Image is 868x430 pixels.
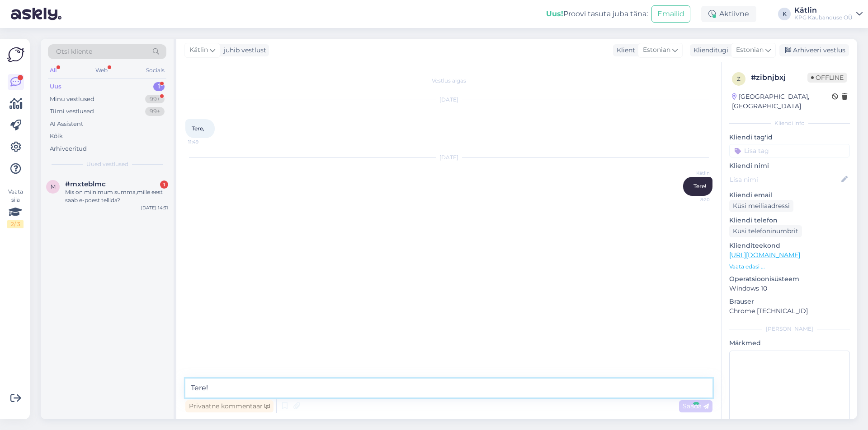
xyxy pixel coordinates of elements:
[729,216,850,225] p: Kliendi telefon
[693,183,706,190] span: Tere!
[185,77,712,85] div: Vestlus algas
[807,73,847,83] span: Offline
[729,263,850,271] p: Vaata edasi ...
[50,107,94,116] div: Tiimi vestlused
[729,297,850,306] p: Brauser
[729,325,850,333] div: [PERSON_NAME]
[86,160,128,168] span: Uued vestlused
[729,200,793,212] div: Küsi meiliaadressi
[730,175,840,185] input: Lisa nimi
[651,5,690,23] button: Emailid
[729,119,850,127] div: Kliendi info
[188,139,222,145] span: 11:49
[794,7,863,21] a: KätlinKPG Kaubanduse OÜ
[729,306,850,316] p: Chrome [TECHNICAL_ID]
[729,241,850,250] p: Klienditeekond
[729,274,850,284] p: Operatsioonisüsteem
[145,95,165,104] div: 99+
[220,46,266,55] div: juhib vestlust
[50,132,63,141] div: Kõik
[729,338,850,348] p: Märkmed
[794,7,853,14] div: Kätlin
[50,144,87,153] div: Arhiveeritud
[546,9,563,18] b: Uus!
[94,65,109,76] div: Web
[192,125,204,132] span: Tere,
[50,95,94,104] div: Minu vestlused
[778,8,791,20] div: K
[751,72,807,83] div: # zibnjbxj
[779,44,849,56] div: Arhiveeri vestlus
[185,96,712,104] div: [DATE]
[7,46,24,63] img: Askly Logo
[48,65,58,76] div: All
[729,133,850,142] p: Kliendi tag'id
[729,161,850,171] p: Kliendi nimi
[50,120,83,129] div: AI Assistent
[676,196,710,203] span: 8:20
[729,251,800,259] a: [URL][DOMAIN_NAME]
[56,47,92,56] span: Otsi kliente
[50,82,61,91] div: Uus
[737,75,741,82] span: z
[185,153,712,162] div: [DATE]
[546,9,648,19] div: Proovi tasuta juba täna:
[690,46,728,55] div: Klienditugi
[7,188,24,228] div: Vaata siia
[189,45,208,55] span: Kätlin
[141,204,168,211] div: [DATE] 14:31
[153,82,165,91] div: 1
[794,14,853,21] div: KPG Kaubanduse OÜ
[729,190,850,200] p: Kliendi email
[7,220,24,228] div: 2 / 3
[144,65,166,76] div: Socials
[729,225,802,237] div: Küsi telefoninumbrit
[729,284,850,293] p: Windows 10
[732,92,832,111] div: [GEOGRAPHIC_DATA], [GEOGRAPHIC_DATA]
[51,183,56,190] span: m
[676,170,710,176] span: Kätlin
[729,144,850,157] input: Lisa tag
[145,107,165,116] div: 99+
[643,45,670,55] span: Estonian
[701,6,756,22] div: Aktiivne
[65,188,168,204] div: Mis on miinimum summa,mille eest saab e-poest tellida?
[160,180,168,189] div: 1
[736,45,764,55] span: Estonian
[613,46,635,55] div: Klient
[65,180,106,188] span: #mxteblmc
